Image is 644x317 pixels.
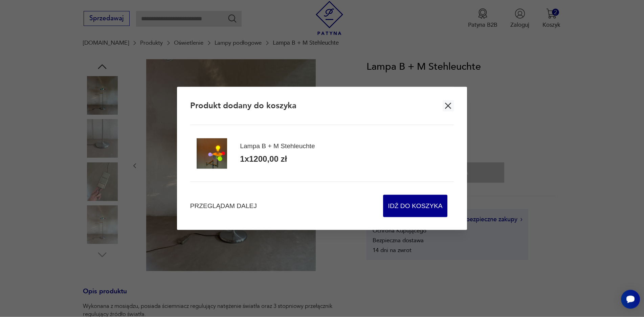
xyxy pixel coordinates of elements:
button: Przeglądam dalej [190,202,257,211]
div: Lampa B + M Stehleuchte [240,142,315,150]
h2: Produkt dodany do koszyka [190,100,296,111]
span: Idź do koszyka [388,195,443,217]
button: Idź do koszyka [383,195,447,217]
iframe: Smartsupp widget button [621,290,640,309]
div: 1 x 1200,00 zł [240,154,287,164]
img: Zdjęcie produktu [197,138,227,169]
